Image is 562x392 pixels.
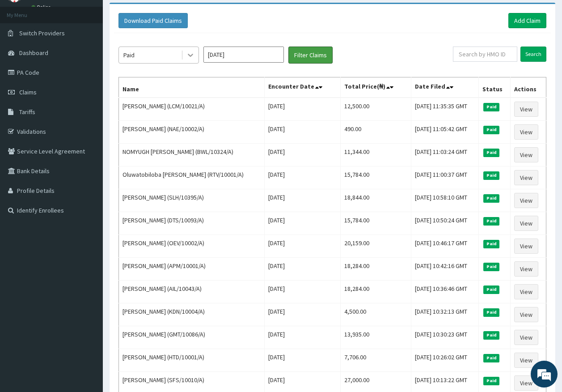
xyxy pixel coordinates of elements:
td: 18,284.00 [341,281,411,303]
td: [DATE] [265,212,341,235]
td: Oluwatobiloba [PERSON_NAME] (RTV/10001/A) [119,166,265,189]
td: [PERSON_NAME] (GMT/10086/A) [119,326,265,349]
td: [DATE] 10:30:23 GMT [411,326,479,349]
td: [PERSON_NAME] (APM/10001/A) [119,258,265,281]
td: [DATE] 10:46:17 GMT [411,235,479,258]
td: [DATE] 11:00:37 GMT [411,166,479,189]
td: [PERSON_NAME] (LCM/10021/A) [119,98,265,121]
td: 18,844.00 [341,189,411,212]
span: Paid [483,126,499,134]
input: Search [520,47,546,62]
td: [DATE] [265,144,341,166]
th: Total Price(₦) [341,77,411,98]
td: [DATE] [265,303,341,326]
td: [DATE] [265,281,341,303]
td: 11,344.00 [341,144,411,166]
a: View [514,375,538,391]
td: [DATE] 10:50:24 GMT [411,212,479,235]
td: 18,284.00 [341,258,411,281]
td: [PERSON_NAME] (NAE/10002/A) [119,121,265,144]
span: Paid [483,331,499,339]
td: [DATE] 10:42:16 GMT [411,258,479,281]
a: View [514,124,538,140]
td: [DATE] 11:03:24 GMT [411,144,479,166]
span: Paid [483,217,499,225]
span: Paid [483,377,499,385]
td: 20,159.00 [341,235,411,258]
span: Paid [483,263,499,271]
input: Search by HMO ID [453,47,517,62]
span: Paid [483,308,499,316]
a: View [514,307,538,322]
td: 12,500.00 [341,98,411,121]
td: [DATE] 11:05:42 GMT [411,121,479,144]
td: [PERSON_NAME] (HTD/10001/A) [119,349,265,372]
td: [DATE] [265,349,341,372]
td: 4,500.00 [341,303,411,326]
th: Date Filed [411,77,479,98]
a: View [514,102,538,117]
span: Paid [483,285,499,294]
td: [DATE] 10:32:13 GMT [411,303,479,326]
button: Download Paid Claims [118,13,188,28]
td: 13,935.00 [341,326,411,349]
td: [DATE] [265,98,341,121]
a: View [514,147,538,162]
td: [PERSON_NAME] (SLH/10395/A) [119,189,265,212]
th: Encounter Date [265,77,341,98]
a: View [514,239,538,254]
td: [DATE] [265,235,341,258]
span: Paid [483,240,499,248]
span: Paid [483,149,499,157]
a: View [514,261,538,277]
td: [PERSON_NAME] (DTS/10093/A) [119,212,265,235]
div: Paid [123,51,135,60]
td: 490.00 [341,121,411,144]
td: [PERSON_NAME] (KDN/10004/A) [119,303,265,326]
td: 15,784.00 [341,166,411,189]
a: View [514,170,538,185]
td: [PERSON_NAME] (OEV/10002/A) [119,235,265,258]
td: [DATE] [265,326,341,349]
span: Paid [483,171,499,179]
td: [DATE] 10:58:10 GMT [411,189,479,212]
input: Select Month and Year [203,47,284,63]
span: Paid [483,103,499,111]
span: Paid [483,354,499,362]
td: 7,706.00 [341,349,411,372]
span: Tariffs [19,108,35,116]
td: [DATE] [265,189,341,212]
td: [DATE] [265,121,341,144]
th: Status [479,77,510,98]
td: [PERSON_NAME] (AIL/10043/A) [119,281,265,303]
a: View [514,216,538,231]
button: Filter Claims [288,47,333,64]
td: [DATE] [265,258,341,281]
span: Paid [483,194,499,202]
td: [DATE] 10:26:02 GMT [411,349,479,372]
td: [DATE] 10:36:46 GMT [411,281,479,303]
a: Add Claim [508,13,546,28]
a: View [514,330,538,345]
td: 15,784.00 [341,212,411,235]
td: NOMYUGH [PERSON_NAME] (BWL/10324/A) [119,144,265,166]
a: View [514,284,538,299]
td: [DATE] 11:35:35 GMT [411,98,479,121]
th: Name [119,77,265,98]
a: View [514,193,538,208]
a: View [514,353,538,368]
a: Online [31,4,53,10]
span: Dashboard [19,49,48,57]
span: Switch Providers [19,29,65,37]
td: [DATE] [265,166,341,189]
th: Actions [510,77,546,98]
span: Claims [19,88,37,96]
